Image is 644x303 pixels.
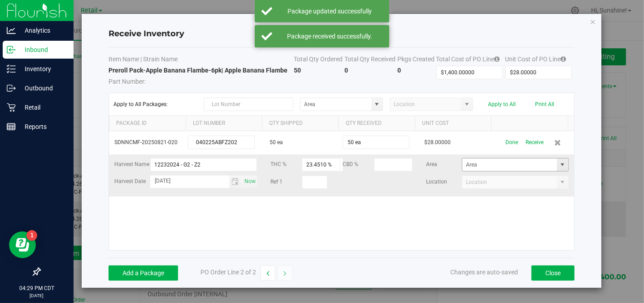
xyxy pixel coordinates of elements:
[270,178,302,186] label: Ref 1
[338,116,414,131] th: Qty Received
[450,269,518,276] span: Changes are auto-saved
[506,66,572,79] input: Unit Cost
[7,122,16,131] inline-svg: Reports
[16,121,70,132] p: Reports
[590,16,596,27] button: Close modal
[398,67,401,74] strong: 0
[294,67,301,74] strong: 50
[526,135,544,150] button: Receive
[16,44,70,55] p: Inbound
[16,64,70,74] p: Inventory
[462,158,557,171] input: Area
[109,28,574,40] h4: Receive Inventory
[242,175,257,188] span: select
[437,66,503,79] input: Total Cost
[114,160,150,169] label: Harvest Name
[229,175,242,188] span: Toggle calendar
[344,67,348,74] strong: 0
[186,116,262,131] th: Lot Number
[277,7,383,16] div: Package updated successfully
[109,67,287,74] strong: Preroll Pack-Apple Banana Flambe-6pk | Apple Banana Flambe
[419,131,496,154] td: $28.00000
[242,175,257,188] span: Set Current date
[294,55,345,66] th: Total Qty Ordered
[398,55,436,66] th: Pkgs Created
[9,231,36,258] iframe: Resource center
[426,178,462,186] label: Location
[344,55,397,66] th: Total Qty Received
[505,55,574,66] th: Unit Cost of PO Line
[415,116,491,131] th: Unit Cost
[188,136,255,149] input: Lot Number
[535,101,554,107] button: Print All
[277,32,383,41] div: Package received successfully.
[7,26,16,35] inline-svg: Analytics
[200,269,256,276] span: PO Order Line 2 of 2
[426,160,462,169] label: Area
[204,98,293,111] input: Lot Number
[7,103,16,112] inline-svg: Retail
[561,56,566,62] i: Specifying a total cost will update all package costs.
[300,98,371,111] input: Area
[7,45,16,54] inline-svg: Inbound
[4,284,70,292] p: 04:29 PM CDT
[262,116,338,131] th: Qty Shipped
[26,230,37,241] iframe: Resource center unread badge
[488,101,516,107] button: Apply to All
[531,265,574,281] button: Close
[7,84,16,93] inline-svg: Outbound
[495,56,500,62] i: Specifying a total cost will update all package costs.
[109,131,187,154] td: SDNNCMF-20250821-020
[7,64,16,73] inline-svg: Inventory
[343,160,374,169] label: CBD %
[109,78,146,85] span: Part Number:
[109,55,294,66] th: Item Name | Strain Name
[114,177,150,186] label: Harvest Date
[4,292,70,299] p: [DATE]
[264,131,342,154] td: 50 ea
[343,136,409,149] input: Qty Received
[436,55,505,66] th: Total Cost of PO Line
[16,83,70,94] p: Outbound
[16,25,70,36] p: Analytics
[113,101,196,107] span: Apply to All Packages:
[109,116,185,131] th: Package Id
[270,160,302,169] label: THC %
[109,265,178,281] button: Add a Package
[505,135,518,150] button: Done
[16,102,70,113] p: Retail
